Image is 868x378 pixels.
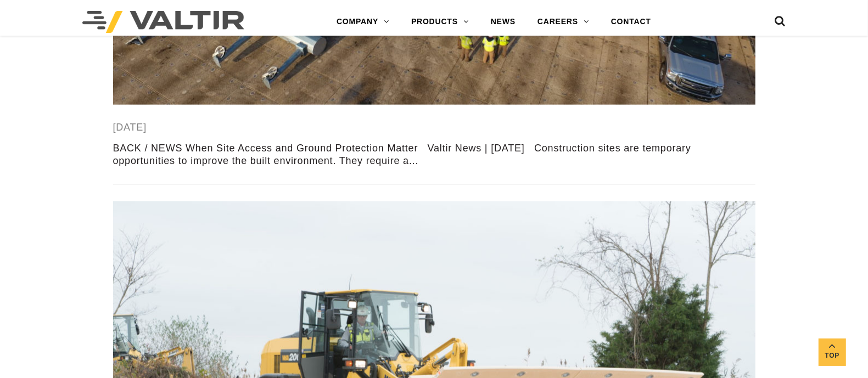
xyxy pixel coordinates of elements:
[600,11,662,33] a: CONTACT
[527,11,600,33] a: CAREERS
[82,11,244,33] img: Valtir
[819,338,846,366] a: Top
[480,11,527,33] a: NEWS
[819,349,846,362] span: Top
[326,11,400,33] a: COMPANY
[113,122,147,133] a: [DATE]
[400,11,480,33] a: PRODUCTS
[113,142,755,168] div: BACK / NEWS When Site Access and Ground Protection Matter Valtir News | [DATE] Construction sites...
